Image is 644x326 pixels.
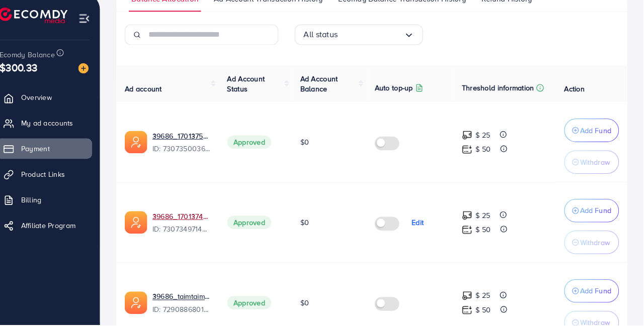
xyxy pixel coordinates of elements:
img: top-up amount [465,213,476,224]
p: Edit [416,219,428,231]
img: logo [10,14,78,30]
span: Product Links [32,173,75,183]
span: Approved [235,297,278,310]
span: All status [310,33,344,48]
span: $300.33 [10,61,49,85]
p: Withdraw [582,239,611,251]
a: My ad accounts [8,118,102,138]
div: Search for option [301,31,427,51]
span: Ad Account Status [235,79,272,99]
p: $ 50 [479,305,494,317]
button: Add Fund [566,281,620,304]
p: $ 50 [479,226,494,238]
span: My ad accounts [32,123,84,133]
img: top-up amount [465,134,476,145]
span: Affiliate Program [32,223,86,233]
a: 39686_taimtaim_1697541890666 [162,293,219,303]
button: Withdraw [566,154,620,177]
span: Approved [235,140,278,153]
span: $0 [307,141,315,151]
img: top-up amount [465,292,476,302]
img: image [89,69,99,79]
span: Payment [32,148,60,158]
a: Overview [8,92,102,113]
p: Add Fund [582,207,612,220]
span: Approved [235,219,278,232]
span: Ad account [134,89,171,99]
p: Auto top-up [380,87,418,99]
a: 39686_مدار حميد_1701375032817 [162,135,219,145]
input: Search for option [344,33,409,48]
iframe: Chat [601,281,636,318]
div: <span class='underline'>39686_taimtaim_1697541890666</span></br>7290886801366204417 [162,293,219,316]
span: ID: 7290886801366204417 [162,305,219,315]
button: Add Fund [566,202,620,225]
img: top-up amount [465,306,476,316]
p: Add Fund [582,286,612,298]
img: menu [89,19,100,31]
span: $0 [307,220,315,230]
div: <span class='underline'>39686_مدار حميد_1701375032817</span></br>7307350036130693122 [162,135,219,158]
span: $0 [307,299,315,309]
div: <span class='underline'>39686_علي عزيز_1701374961696</span></br>7307349714016665601 [162,214,219,237]
span: Overview [32,97,62,107]
span: Billing [32,198,52,208]
a: Payment [8,143,102,163]
img: top-up amount [465,148,476,159]
p: $ 25 [479,291,494,303]
a: Product Links [8,168,102,188]
p: $ 25 [479,133,494,145]
span: ID: 7307350036130693122 [162,148,219,158]
span: Ad Account Balance [307,79,344,99]
button: Add Fund [566,123,620,146]
span: Action [566,89,586,99]
img: ic-ads-acc.e4c84228.svg [134,293,156,315]
a: Billing [8,193,102,213]
a: Affiliate Program [8,218,102,238]
p: $ 25 [479,212,494,224]
p: Add Fund [582,129,612,141]
p: $ 50 [479,147,494,159]
img: ic-ads-acc.e4c84228.svg [134,135,156,157]
p: Withdraw [582,160,611,172]
img: ic-ads-acc.e4c84228.svg [134,214,156,236]
img: top-up amount [465,227,476,238]
a: 39686_علي عزيز_1701374961696 [162,214,219,224]
span: Ecomdy Balance [11,55,65,65]
button: Withdraw [566,233,620,256]
p: Threshold information [465,87,536,99]
span: ID: 7307349714016665601 [162,227,219,237]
